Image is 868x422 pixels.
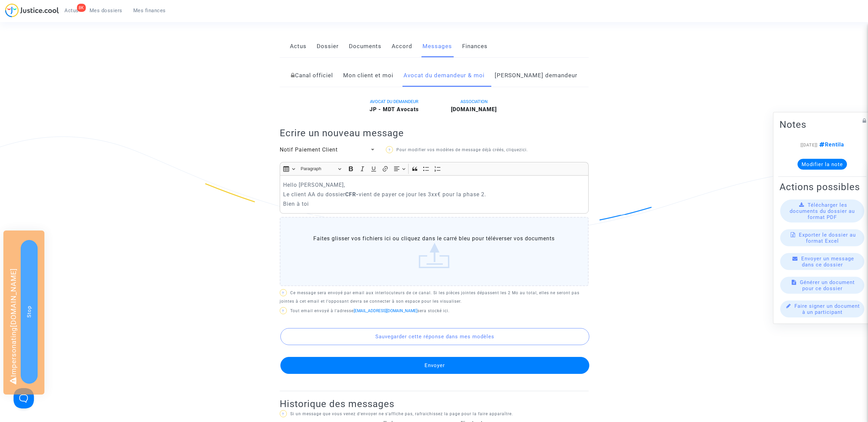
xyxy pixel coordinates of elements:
[317,35,339,58] a: Dossier
[280,146,338,153] span: Notif Paiement Client
[3,230,44,395] div: Impersonating
[291,64,333,87] a: Canal officiel
[343,64,393,87] a: Mon client et moi
[780,181,865,193] h2: Actions possibles
[298,164,344,174] button: Paragraph
[84,5,128,16] a: Mes dossiers
[392,35,412,58] a: Accord
[133,7,166,14] span: Mes finances
[283,200,585,208] p: Bien à toi
[799,232,856,244] span: Exporter le dossier au format Excel
[280,328,589,345] button: Sauvegarder cette réponse dans mes modèles
[422,35,452,58] a: Messages
[521,147,527,152] a: ici
[280,175,589,213] div: Rich Text Editor, main
[301,165,336,173] span: Paragraph
[280,398,589,410] h2: Historique des messages
[5,3,59,17] img: jc-logo.svg
[282,291,284,295] span: ?
[14,388,34,408] iframe: Help Scout Beacon - Open
[90,7,122,14] span: Mes dossiers
[77,4,86,12] div: 8K
[280,357,589,374] button: Envoyer
[794,303,860,315] span: Faire signer un document à un participant
[460,99,488,104] span: ASSOCIATION
[389,148,391,152] span: ?
[354,308,417,313] a: [EMAIL_ADDRESS][DOMAIN_NAME]
[290,35,307,58] a: Actus
[349,35,381,58] a: Documents
[283,181,585,189] p: Hello [PERSON_NAME],
[64,7,79,14] span: Actus
[462,35,488,58] a: Finances
[495,64,577,87] a: [PERSON_NAME] demandeur
[790,202,855,220] span: Télécharger les documents du dossier au format PDF
[59,5,84,16] a: 8KActus
[780,118,865,130] h2: Notes
[280,162,589,175] div: Editor toolbar
[280,127,589,139] h2: Ecrire un nouveau message
[370,106,419,113] b: JP - MDT Avocats
[280,307,589,315] p: Tout email envoyé à l'adresse sera stocké ici.
[282,412,284,416] span: ?
[451,106,497,113] b: [DOMAIN_NAME]
[797,159,847,169] button: Modifier la note
[282,309,284,313] span: ?
[800,279,855,291] span: Générer un document pour ce dossier
[801,142,817,147] span: [[DATE]]
[283,190,585,199] p: Le client AA du dossier vient de payer ce jour les 3xx€ pour la phase 2.
[403,64,485,87] a: Avocat du demandeur & moi
[370,99,418,104] span: AVOCAT DU DEMANDEUR
[280,289,589,306] p: Ce message sera envoyé par email aux interlocuteurs de ce canal. Si les pièces jointes dépassent ...
[26,306,32,318] span: Stop
[280,410,589,418] p: Si un message que vous venez d'envoyer ne s'affiche pas, rafraichissez la page pour la faire appa...
[345,191,359,198] strong: CFR-
[21,240,38,384] button: Stop
[817,141,844,147] span: Rentila
[386,146,535,154] p: Pour modifier vos modèles de message déjà créés, cliquez .
[128,5,171,16] a: Mes finances
[801,255,854,267] span: Envoyer un message dans ce dossier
